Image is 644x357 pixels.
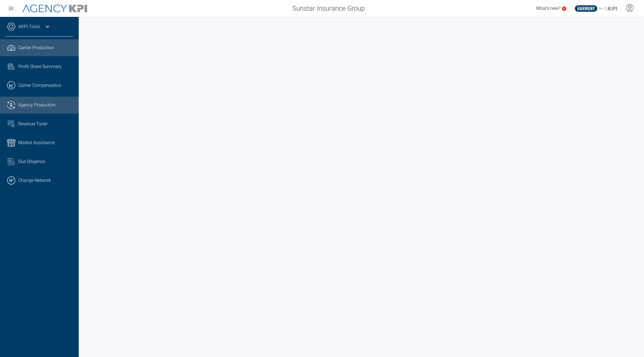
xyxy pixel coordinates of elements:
a: AKPI Tools [18,23,40,30]
span: Market Assistance [18,139,55,146]
img: AgencyKPI [22,4,87,13]
span: Sunstar Insurance Group [292,3,365,13]
span: Agency Production [18,102,56,109]
span: Carrier Compensation [18,82,61,89]
span: Profit Share Summary [18,63,62,70]
text: 1 [563,7,565,10]
span: Due Diligence [18,158,45,165]
span: What's new? [536,6,561,11]
span: Carrier Production [18,44,54,51]
a: 1 [562,6,566,11]
span: Revenue Tuner [18,121,48,127]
